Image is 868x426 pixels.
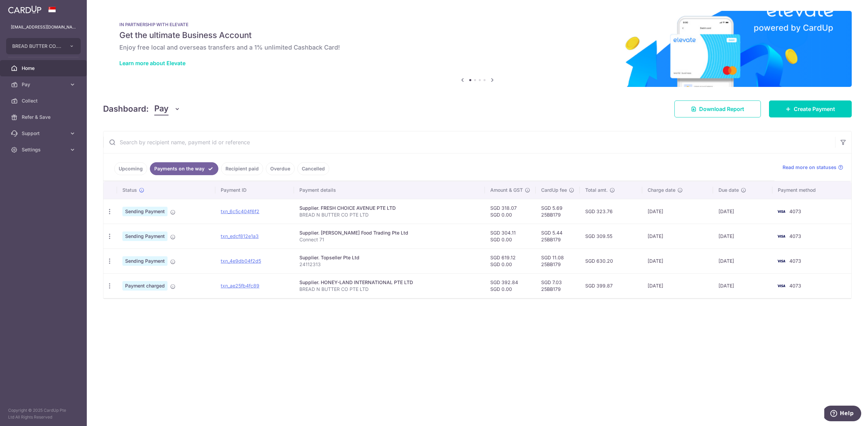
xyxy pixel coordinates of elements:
p: BREAD N BUTTER CO PTE LTD [299,286,479,293]
h6: Enjoy free local and overseas transfers and a 1% unlimited Cashback Card! [119,43,835,52]
span: Sending Payment [122,256,167,266]
td: [DATE] [642,199,713,224]
a: Read more on statuses [783,164,843,171]
span: BREAD BUTTER CO. PRIVATE LIMITED [12,43,62,50]
td: [DATE] [713,224,772,248]
td: SGD 323.76 [580,199,642,224]
span: Status [122,187,137,193]
td: SGD 619.12 SGD 0.00 [485,248,536,273]
td: [DATE] [713,273,772,298]
img: Bank Card [774,282,788,290]
td: SGD 392.84 SGD 0.00 [485,273,536,298]
div: Supplier. HONEY-LAND INTERNATIONAL PTE LTD [299,279,479,286]
span: Settings [22,146,66,153]
div: Supplier. [PERSON_NAME] Food Trading Pte Ltd [299,229,479,236]
td: SGD 5.69 25BB179 [536,199,580,224]
td: [DATE] [713,248,772,273]
span: Download Report [699,105,744,113]
span: Pay [22,81,66,88]
span: Collect [22,97,66,104]
a: Payments on the way [150,162,218,175]
span: 4073 [789,283,801,289]
span: CardUp fee [541,187,567,193]
a: Cancelled [297,162,329,175]
p: IN PARTNERSHIP WITH ELEVATE [119,22,835,27]
td: SGD 399.87 [580,273,642,298]
td: SGD 630.20 [580,248,642,273]
th: Payment method [772,181,851,199]
div: Supplier. FRESH CHOICE AVENUE PTE LTD [299,205,479,211]
td: [DATE] [713,199,772,224]
button: BREAD BUTTER CO. PRIVATE LIMITED [6,38,81,54]
span: Refer & Save [22,114,66,121]
a: Upcoming [114,162,147,175]
td: SGD 304.11 SGD 0.00 [485,224,536,248]
span: Due date [718,187,739,193]
span: Total amt. [585,187,608,193]
span: Create Payment [794,105,835,113]
a: Overdue [266,162,295,175]
span: 4073 [789,208,801,214]
span: Support [22,130,66,137]
a: txn_ae25fb4fc89 [221,283,259,289]
th: Payment details [294,181,485,199]
a: Learn more about Elevate [119,60,185,67]
span: Pay [154,103,169,115]
a: Download Report [674,100,761,117]
input: Search by recipient name, payment id or reference [103,131,835,153]
span: Sending Payment [122,207,167,216]
img: Bank Card [774,257,788,265]
p: [EMAIL_ADDRESS][DOMAIN_NAME] [11,24,76,31]
p: 24112313 [299,261,479,268]
span: 4073 [789,233,801,239]
a: Create Payment [769,100,852,117]
td: [DATE] [642,248,713,273]
td: SGD 5.44 25BB179 [536,224,580,248]
span: Read more on statuses [783,164,836,171]
button: Pay [154,103,180,115]
td: [DATE] [642,224,713,248]
a: txn_4e9db04f2d5 [221,258,261,264]
img: Renovation banner [103,11,852,87]
td: SGD 11.08 25BB179 [536,248,580,273]
td: SGD 318.07 SGD 0.00 [485,199,536,224]
a: txn_edcf812e1a3 [221,233,259,239]
td: SGD 7.03 25BB179 [536,273,580,298]
img: Bank Card [774,232,788,240]
a: txn_6c5c404f6f2 [221,208,259,214]
span: Amount & GST [490,187,523,193]
p: Connect 71 [299,236,479,243]
th: Payment ID [215,181,294,199]
iframe: Opens a widget where you can find more information [824,406,861,423]
span: Payment charged [122,281,167,291]
a: Recipient paid [221,162,263,175]
p: BREAD N BUTTER CO PTE LTD [299,211,479,218]
img: CardUp [8,5,41,14]
img: Bank Card [774,207,788,216]
span: Home [22,65,66,72]
h5: Get the ultimate Business Account [119,30,835,41]
span: Sending Payment [122,231,167,241]
span: Charge date [648,187,675,193]
div: Supplier. Topseller Pte Ltd [299,254,479,261]
td: [DATE] [642,273,713,298]
td: SGD 309.55 [580,224,642,248]
h4: Dashboard: [103,103,149,115]
span: 4073 [789,258,801,264]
